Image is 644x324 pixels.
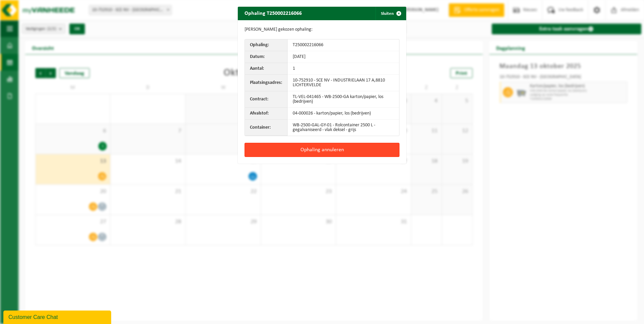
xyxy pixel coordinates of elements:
th: Contract: [245,91,288,108]
td: TL-VEL-041465 - WB-2500-GA karton/papier, los (bedrijven) [288,91,399,108]
th: Aantal: [245,63,288,75]
th: Plaatsingsadres: [245,75,288,91]
p: [PERSON_NAME] gekozen ophaling: [245,27,399,32]
iframe: chat widget [3,309,112,324]
th: Datum: [245,51,288,63]
td: 10-752910 - SCE NV - INDUSTRIELAAN 17 A,8810 LICHTERVELDE [288,75,399,91]
th: Ophaling: [245,39,288,51]
td: T250002216066 [288,39,399,51]
td: WB-2500-GAL-GY-01 - Rolcontainer 2500 L - gegalvaniseerd - vlak deksel - grijs [288,120,399,136]
h2: Ophaling T250002216066 [238,7,309,20]
td: [DATE] [288,51,399,63]
th: Afvalstof: [245,108,288,120]
button: Ophaling annuleren [245,143,399,157]
td: 1 [288,63,399,75]
td: 04-000026 - karton/papier, los (bedrijven) [288,108,399,120]
button: Sluiten [376,7,406,20]
th: Container: [245,120,288,136]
